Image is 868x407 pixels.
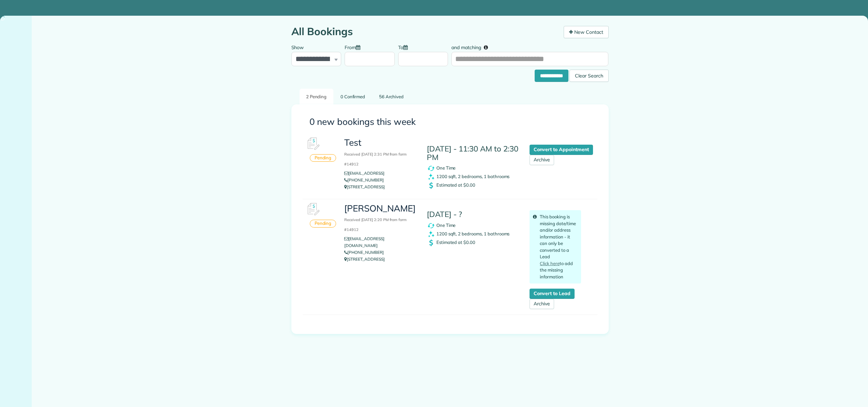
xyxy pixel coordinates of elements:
a: Click here [540,261,560,266]
a: Clear Search [569,71,609,76]
span: One Time [436,165,456,171]
img: clean_symbol_icon-dd072f8366c07ea3eb8378bb991ecd12595f4b76d916a6f83395f9468ae6ecae.png [427,230,435,238]
small: Received [DATE] 2:31 PM from form #14912 [344,152,407,166]
div: This booking is missing date/time and/or address information - it can only be converted to a Lead... [530,210,581,284]
a: [EMAIL_ADDRESS] [344,171,389,176]
label: To [398,41,411,53]
div: Pending [310,220,336,228]
h3: 0 new bookings this week [309,117,591,127]
label: and matching [451,41,493,53]
img: Booking #610926 [303,199,323,220]
span: Estimated at $0.00 [436,239,475,245]
p: [STREET_ADDRESS] [344,184,416,190]
h1: All Bookings [291,26,559,37]
a: New Contact [564,26,609,38]
span: 1200 sqft, 2 bedrooms, 1 bathrooms [436,174,510,179]
p: [STREET_ADDRESS] [344,256,416,263]
a: Convert to Appointment [530,145,593,155]
a: Convert to Lead [530,289,574,299]
img: clean_symbol_icon-dd072f8366c07ea3eb8378bb991ecd12595f4b76d916a6f83395f9468ae6ecae.png [427,173,435,181]
a: 2 Pending [300,89,333,105]
img: recurrence_symbol_icon-7cc721a9f4fb8f7b0289d3d97f09a2e367b638918f1a67e51b1e7d8abe5fb8d8.png [427,221,435,230]
img: dollar_symbol_icon-bd8a6898b2649ec353a9eba708ae97d8d7348bddd7d2aed9b7e4bf5abd9f4af5.png [427,181,435,190]
h3: Test [344,138,416,167]
a: 56 Archived [372,89,410,105]
img: recurrence_symbol_icon-7cc721a9f4fb8f7b0289d3d97f09a2e367b638918f1a67e51b1e7d8abe5fb8d8.png [427,164,435,173]
label: From [345,41,364,53]
div: Pending [310,154,336,162]
span: One Time [436,222,456,228]
small: Received [DATE] 2:20 PM from form #14912 [344,217,407,232]
a: Archive [530,299,554,309]
h4: [DATE] - 11:30 AM to 2:30 PM [427,145,520,161]
h3: [PERSON_NAME] [344,204,416,233]
a: [PHONE_NUMBER] [344,250,384,255]
span: 1200 sqft, 2 bedrooms, 1 bathrooms [436,231,510,236]
img: dollar_symbol_icon-bd8a6898b2649ec353a9eba708ae97d8d7348bddd7d2aed9b7e4bf5abd9f4af5.png [427,238,435,247]
h4: [DATE] - ? [427,210,520,219]
span: Estimated at $0.00 [436,182,475,188]
a: [PHONE_NUMBER] [344,177,384,183]
img: Booking #610932 [303,134,323,154]
a: [EMAIL_ADDRESS][DOMAIN_NAME] [344,236,384,248]
a: Archive [530,155,554,165]
div: Clear Search [569,70,609,82]
a: 0 Confirmed [334,89,372,105]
